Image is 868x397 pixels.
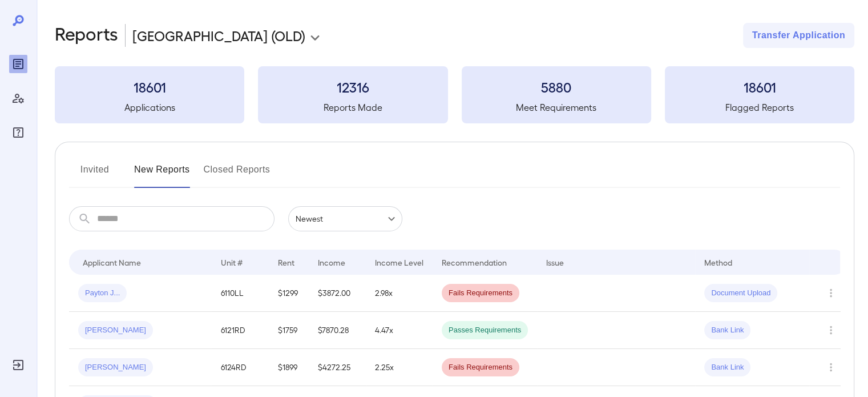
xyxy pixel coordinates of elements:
[704,288,777,299] span: Document Upload
[212,349,269,386] td: 6124RD
[462,78,651,96] h3: 5880
[278,255,296,269] div: Rent
[546,255,564,269] div: Issue
[258,101,447,114] h5: Reports Made
[221,255,243,269] div: Unit #
[78,288,127,299] span: Payton J...
[132,26,305,45] p: [GEOGRAPHIC_DATA] (OLD)
[269,349,309,386] td: $1899
[9,356,27,374] div: Log Out
[134,161,190,188] button: New Reports
[309,349,366,386] td: $4272.25
[204,161,271,188] button: Closed Reports
[309,312,366,349] td: $7870.28
[462,101,651,114] h5: Meet Requirements
[78,325,153,336] span: [PERSON_NAME]
[309,275,366,312] td: $3872.00
[288,206,402,231] div: Newest
[704,362,750,373] span: Bank Link
[258,78,447,96] h3: 12316
[704,325,750,336] span: Bank Link
[9,55,27,73] div: Reports
[269,275,309,312] td: $1299
[9,89,27,107] div: Manage Users
[318,255,345,269] div: Income
[822,321,840,339] button: Row Actions
[366,312,433,349] td: 4.47x
[212,275,269,312] td: 6110LL
[212,312,269,349] td: 6121RD
[9,123,27,142] div: FAQ
[55,23,118,48] h2: Reports
[78,362,153,373] span: [PERSON_NAME]
[55,101,244,114] h5: Applications
[665,78,854,96] h3: 18601
[442,255,507,269] div: Recommendation
[375,255,423,269] div: Income Level
[55,66,854,123] summary: 18601Applications12316Reports Made5880Meet Requirements18601Flagged Reports
[822,358,840,376] button: Row Actions
[442,288,519,299] span: Fails Requirements
[743,23,854,48] button: Transfer Application
[704,255,732,269] div: Method
[83,255,141,269] div: Applicant Name
[55,78,244,96] h3: 18601
[366,349,433,386] td: 2.25x
[366,275,433,312] td: 2.98x
[665,101,854,114] h5: Flagged Reports
[269,312,309,349] td: $1759
[69,161,120,188] button: Invited
[442,325,528,336] span: Passes Requirements
[442,362,519,373] span: Fails Requirements
[822,284,840,302] button: Row Actions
